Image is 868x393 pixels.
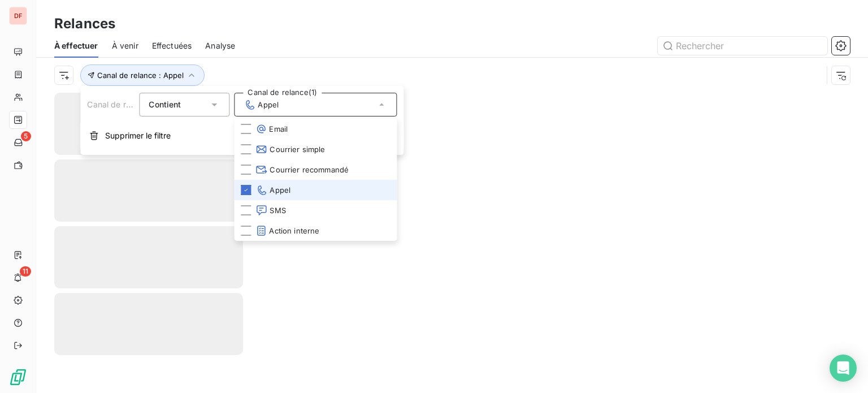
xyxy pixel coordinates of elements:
[20,266,31,277] span: 11
[105,130,171,141] span: Supprimer le filtre
[830,355,857,382] div: Open Intercom Messenger
[21,131,31,141] span: 5
[255,123,288,135] span: Email
[658,37,827,55] input: Rechercher
[80,123,403,148] button: Supprimer le filtre
[255,205,285,216] span: SMS
[87,100,150,109] span: Canal de relance
[9,7,27,25] div: DF
[112,40,138,51] span: À venir
[149,100,181,109] span: Contient
[255,164,349,175] span: Courrier recommandé
[255,225,319,236] span: Action interne
[255,184,290,196] span: Appel
[80,64,205,86] button: Canal de relance : Appel
[9,368,27,386] img: Logo LeanPay
[244,99,279,110] span: Appel
[205,40,235,51] span: Analyse
[54,40,98,51] span: À effectuer
[97,71,184,80] span: Canal de relance : Appel
[54,14,115,34] h3: Relances
[255,144,325,155] span: Courrier simple
[152,40,192,51] span: Effectuées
